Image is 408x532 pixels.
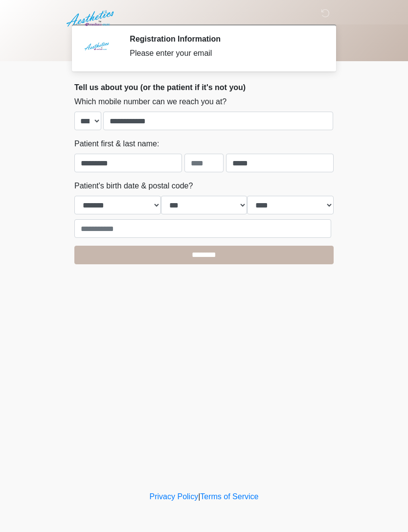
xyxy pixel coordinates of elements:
a: Terms of Service [200,492,258,501]
label: Patient first & last name: [74,138,159,150]
div: Please enter your email [130,47,319,59]
h2: Tell us about you (or the patient if it's not you) [74,83,334,92]
a: Privacy Policy [150,492,199,501]
label: Patient's birth date & postal code? [74,180,193,192]
img: Aesthetics by Emediate Cure Logo [65,7,118,30]
img: Agent Avatar [82,34,111,64]
label: Which mobile number can we reach you at? [74,96,227,108]
a: | [198,492,200,501]
h2: Registration Information [130,34,319,44]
